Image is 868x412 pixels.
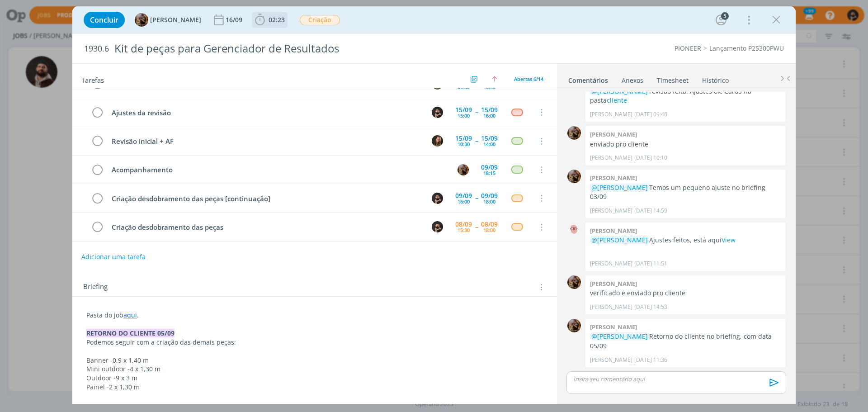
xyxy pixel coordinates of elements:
[634,303,667,311] span: [DATE] 14:53
[591,332,648,341] span: @[PERSON_NAME]
[253,13,287,27] button: 02:23
[590,279,637,288] b: [PERSON_NAME]
[590,140,781,149] p: enviado pro cliente
[84,44,109,54] span: 1930.6
[108,164,449,175] div: Acompanhamento
[432,221,443,232] img: D
[86,383,109,391] span: Painel -
[86,365,543,374] p: 4 x 1,30 m
[590,289,781,298] p: verificado e enviado pro cliente
[714,13,728,27] button: 5
[432,107,443,118] img: D
[634,110,667,118] span: [DATE] 09:46
[108,107,423,118] div: Ajustes da revisão
[721,12,729,20] div: 5
[83,281,108,293] span: Briefing
[590,260,632,268] p: [PERSON_NAME]
[590,356,632,364] p: [PERSON_NAME]
[458,85,470,90] div: 09:00
[483,227,495,232] div: 18:00
[590,323,637,331] b: [PERSON_NAME]
[455,221,472,227] div: 08/09
[299,14,340,26] button: Criação
[458,142,470,147] div: 10:30
[113,356,149,365] span: 0,9 x 1,40 m
[86,374,116,382] span: Outdoor -
[634,356,667,364] span: [DATE] 11:36
[590,110,632,118] p: [PERSON_NAME]
[81,74,104,85] span: Tarefas
[86,383,543,392] p: 2 x 1,30 m
[702,72,729,85] a: Histórico
[481,193,498,199] div: 09/09
[432,193,443,204] img: D
[269,15,285,24] span: 02:23
[135,13,148,27] img: A
[72,6,796,404] div: dialog
[475,138,478,144] span: --
[108,136,423,147] div: Revisão inicial + AF
[590,207,632,215] p: [PERSON_NAME]
[590,130,637,138] b: [PERSON_NAME]
[483,85,495,90] div: 10:30
[591,236,648,244] span: @[PERSON_NAME]
[590,227,637,235] b: [PERSON_NAME]
[432,135,443,147] img: J
[590,183,781,202] p: Temos um pequeno ajuste no briefing 03/09
[226,17,244,23] div: 16/09
[514,76,543,82] span: Abertas 6/14
[475,224,478,230] span: --
[108,193,423,204] div: Criação desdobramento das peças [continuação]
[591,183,648,192] span: @[PERSON_NAME]
[458,164,469,175] img: A
[590,236,781,245] p: Ajustes feitos, está aqui
[108,222,423,233] div: Criação desdobramento das peças
[111,38,489,60] div: Kit de peças para Gerenciador de Resultados
[86,338,543,347] p: Podemos seguir com a criação das demais peças:
[483,142,495,147] div: 14:00
[567,223,581,236] img: A
[492,76,497,82] img: arrow-up.svg
[458,113,470,118] div: 15:00
[591,87,648,95] span: @[PERSON_NAME]
[475,195,478,201] span: --
[455,193,472,199] div: 09/09
[722,236,736,244] a: View
[590,174,637,182] b: [PERSON_NAME]
[481,135,498,142] div: 15/09
[483,199,495,204] div: 18:00
[456,163,470,176] button: A
[634,207,667,215] span: [DATE] 14:59
[458,227,470,232] div: 15:30
[656,72,689,85] a: Timesheet
[634,260,667,268] span: [DATE] 11:51
[481,107,498,113] div: 15/09
[567,126,581,140] img: A
[475,109,478,115] span: --
[81,249,146,265] button: Adicionar uma tarefa
[455,135,472,142] div: 15/09
[675,44,701,52] a: PIONEER
[567,319,581,332] img: A
[430,191,444,205] button: D
[483,113,495,118] div: 16:00
[430,220,444,234] button: D
[622,76,643,85] div: Anexos
[483,170,495,175] div: 18:15
[150,17,201,23] span: [PERSON_NAME]
[86,374,543,383] p: 9 x 3 m
[590,87,781,105] p: revisão feita. Ajustes ok. Cards na pasta
[590,154,632,162] p: [PERSON_NAME]
[481,221,498,227] div: 08/09
[430,134,444,148] button: J
[458,199,470,204] div: 16:00
[567,275,581,289] img: A
[607,96,627,104] a: cliente
[86,356,113,365] span: Banner -
[455,107,472,113] div: 15/09
[567,170,581,183] img: A
[86,311,543,320] p: Pasta do job .
[568,72,609,85] a: Comentários
[123,311,137,319] a: aqui
[590,303,632,311] p: [PERSON_NAME]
